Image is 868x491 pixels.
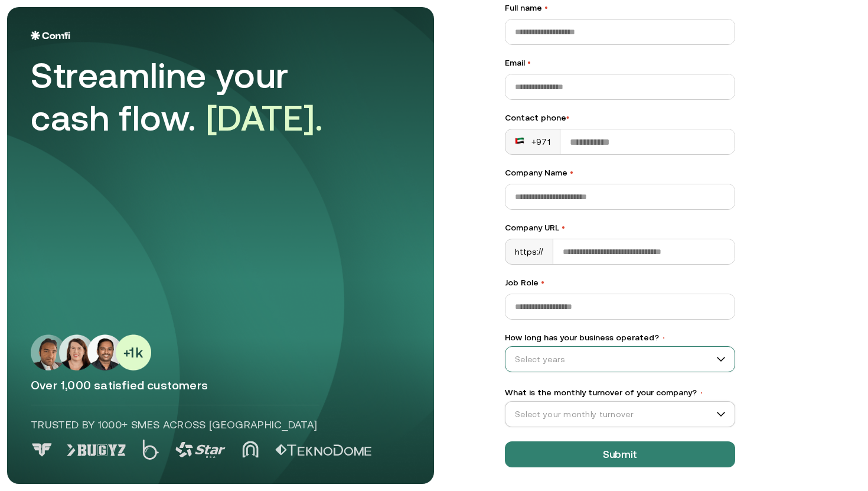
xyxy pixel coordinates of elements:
img: Logo 0 [31,443,53,457]
img: Logo 4 [242,441,259,458]
img: Logo 5 [275,444,371,456]
div: Streamline your cash flow. [31,54,361,139]
span: • [699,389,704,397]
label: Full name [505,2,735,14]
img: Logo [31,31,70,40]
span: • [562,223,565,232]
span: • [544,3,548,12]
span: • [541,278,544,287]
img: Logo 2 [142,440,159,460]
span: [DATE]. [206,97,324,138]
img: Logo 1 [67,444,126,456]
label: Job Role [505,277,735,289]
span: • [566,113,569,122]
span: • [661,334,666,342]
label: How long has your business operated? [505,331,735,344]
label: Company URL [505,222,735,234]
div: https:// [505,239,553,264]
span: • [527,58,531,67]
label: Company Name [505,167,735,179]
p: Trusted by 1000+ SMEs across [GEOGRAPHIC_DATA] [31,417,319,433]
label: Email [505,57,735,69]
div: Contact phone [505,112,735,124]
span: • [570,168,573,177]
button: Submit [505,441,735,467]
p: Over 1,000 satisfied customers [31,378,410,393]
div: +971 [515,136,550,148]
img: Logo 3 [175,442,226,458]
label: What is the monthly turnover of your company? [505,386,735,399]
